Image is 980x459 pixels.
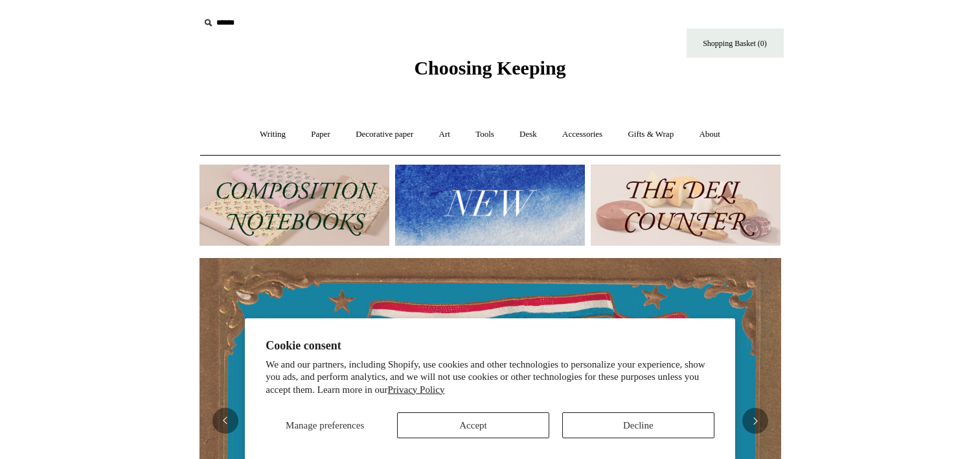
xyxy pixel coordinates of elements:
a: Shopping Basket (0) [687,29,784,58]
img: The Deli Counter [591,165,781,246]
span: Choosing Keeping [414,57,565,78]
img: 202302 Composition ledgers.jpg__PID:69722ee6-fa44-49dd-a067-31375e5d54ec [199,165,389,246]
button: Next [742,408,768,434]
a: Choosing Keeping [414,67,565,76]
a: Writing [248,117,297,152]
a: About [687,117,732,152]
a: Art [427,117,462,152]
button: Manage preferences [266,412,384,438]
img: New.jpg__PID:f73bdf93-380a-4a35-bcfe-7823039498e1 [395,165,585,246]
a: Privacy Policy [388,384,445,395]
a: Tools [464,117,506,152]
h2: Cookie consent [266,339,714,353]
button: Previous [212,408,238,434]
a: Decorative paper [344,117,425,152]
p: We and our partners, including Shopify, use cookies and other technologies to personalize your ex... [266,359,714,397]
a: Paper [299,117,342,152]
a: Desk [508,117,549,152]
span: Manage preferences [286,420,364,430]
button: Accept [397,412,549,438]
a: Accessories [551,117,614,152]
button: Decline [562,412,714,438]
a: Gifts & Wrap [616,117,685,152]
